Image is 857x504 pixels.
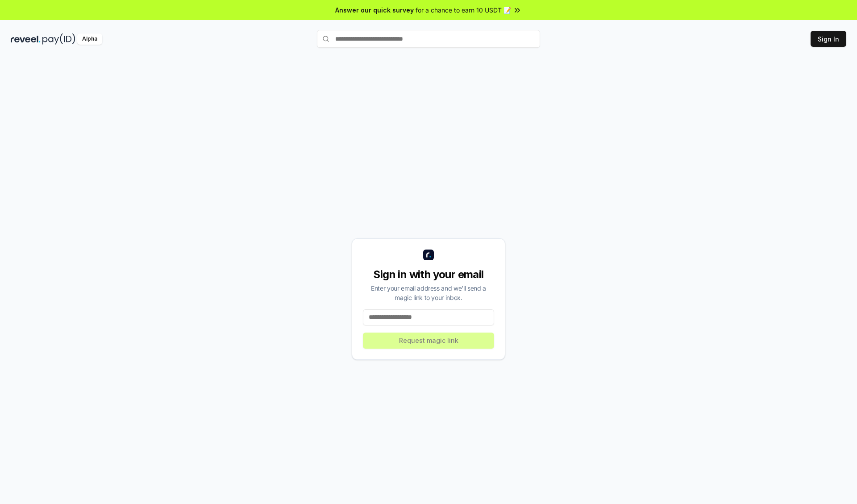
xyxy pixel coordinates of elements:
span: Answer our quick survey [335,5,414,15]
div: Alpha [77,33,102,45]
span: for a chance to earn 10 USDT 📝 [416,5,511,15]
div: Sign in with your email [363,267,494,282]
img: pay_id [42,33,75,45]
button: Sign In [811,31,846,47]
img: logo_small [423,250,434,260]
img: reveel_dark [11,33,41,45]
div: Enter your email address and we’ll send a magic link to your inbox. [363,283,494,302]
